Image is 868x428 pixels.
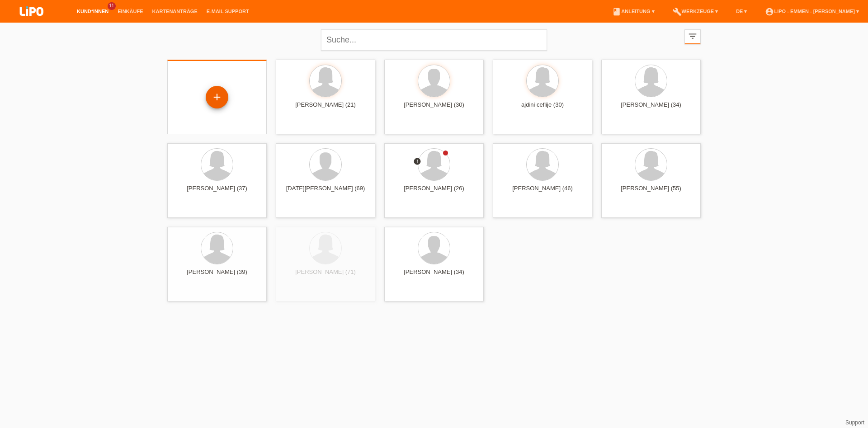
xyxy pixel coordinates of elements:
a: bookAnleitung ▾ [608,9,659,14]
div: [PERSON_NAME] (71) [283,268,368,283]
div: [PERSON_NAME] (26) [392,185,476,199]
div: Kund*in hinzufügen [206,89,228,105]
div: [PERSON_NAME] (46) [500,185,585,199]
input: Suche... [321,29,547,51]
a: E-Mail Support [202,9,254,14]
div: [PERSON_NAME] (55) [609,185,693,199]
div: ajdini ceflije (30) [500,101,585,116]
i: filter_list [688,31,698,41]
div: [DATE][PERSON_NAME] (69) [283,185,368,199]
a: LIPO pay [9,19,54,25]
div: [PERSON_NAME] (39) [175,268,259,283]
span: 11 [108,2,116,10]
i: book [612,7,621,16]
div: [PERSON_NAME] (30) [392,101,476,116]
i: account_circle [765,7,774,16]
i: error [413,157,421,165]
a: account_circleLIPO - Emmen - [PERSON_NAME] ▾ [760,9,863,14]
div: Unbestätigt, in Bearbeitung [413,157,421,167]
a: Kund*innen [72,9,113,14]
div: [PERSON_NAME] (21) [283,101,368,116]
div: [PERSON_NAME] (34) [609,101,693,116]
a: Einkäufe [113,9,147,14]
a: Kartenanträge [148,9,202,14]
i: build [673,7,682,16]
div: [PERSON_NAME] (37) [175,185,259,199]
div: [PERSON_NAME] (34) [392,268,476,283]
a: Support [845,419,864,426]
a: buildWerkzeuge ▾ [668,9,723,14]
a: DE ▾ [731,9,751,14]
